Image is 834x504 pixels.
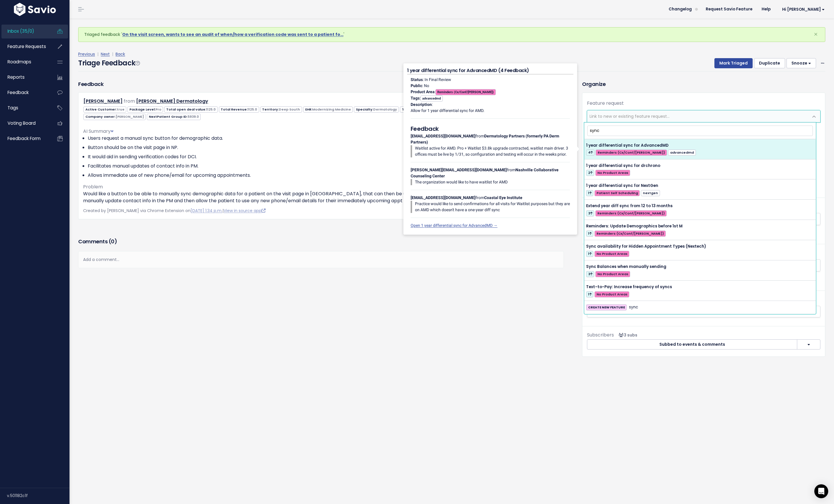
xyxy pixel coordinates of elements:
span: 1125.0 [206,107,216,112]
span: 1 year differential sync for NextGen [586,183,658,188]
div: Open Intercom Messenger [814,484,828,498]
span: 4 [586,150,595,156]
span: NextPatient Group ID: [147,114,201,120]
li: Allows immediate use of new phone/email for upcoming appointments. [88,172,559,179]
strong: Status [411,77,423,82]
a: Feature Requests [1,40,48,53]
strong: [EMAIL_ADDRESS][DOMAIN_NAME] [411,195,475,200]
span: Roadmaps [8,59,31,65]
strong: Coastal Eye Institute [484,195,522,200]
img: logo-white.9d6f32f41409.svg [12,3,57,16]
strong: Description [411,102,432,107]
a: Voting Board [1,117,48,130]
span: Pro [156,107,161,112]
span: nextgen [641,190,660,196]
p: Practice would like to send confirmations for all visits for Waitlist purposes but they are on AM... [415,201,570,213]
div: v.501182c1f [7,488,69,503]
span: advancedmd [668,150,696,156]
span: Modernizing Medicine [312,107,351,112]
span: Reminders (Cx/Conf/[PERSON_NAME]) [596,150,667,156]
strong: Public [411,83,422,88]
span: <p><strong>Subscribers</strong><br><br> - Gabriella Smith<br> - Cory Hoover<br> - Revanth Korrapo... [616,332,637,338]
span: Feedback [8,89,29,95]
li: Users request a manual sync button for demographic data. [88,135,559,142]
a: Next [101,51,110,57]
span: Package Level: [127,106,163,113]
span: sync [629,304,638,311]
button: Close [808,27,824,41]
div: Triaged feedback ' ' [78,27,825,42]
a: Help [757,5,775,14]
a: [PERSON_NAME] [83,98,122,104]
span: Tags [8,105,18,111]
span: Specialty: [354,106,399,113]
span: 3 [586,271,594,277]
span: Link to new or existing feature request... [590,113,670,119]
span: 1 year differential sync for drchrono [586,163,660,168]
span: 1 [586,231,593,237]
span: Reports [8,74,25,80]
span: 1 [586,291,593,297]
span: Dermatology [373,107,397,112]
span: Total open deal value: [164,106,217,113]
span: 2 [586,170,594,176]
div: Add a comment... [78,251,564,268]
a: [PERSON_NAME] Dermatology [136,98,208,104]
span: Total Revenue: [219,106,259,113]
span: No Product Areas [595,291,629,297]
p: Allow for 1 year differential sync for AMD. [411,108,570,114]
span: × [814,30,818,39]
span: Active Customer: [83,106,126,113]
span: EHR: [303,106,353,113]
h3: Organize [582,80,825,88]
span: Created by [PERSON_NAME] via Chrome Extension on | [83,208,266,214]
span: No Product Areas [595,251,629,257]
span: | [96,51,100,57]
span: Sync Balances when manually sending [586,264,666,269]
strong: [EMAIL_ADDRESS][DOMAIN_NAME] [411,134,475,138]
span: Company owner: [83,114,146,120]
a: On the visit screen, wants to see an audit of when/how a verification code was sent to a patient fo… [122,32,343,37]
span: 1 [586,251,593,257]
p: The organization would like to have waitlist for AMD [415,179,570,185]
span: Total + Child Revenue: [400,106,453,113]
h3: Feedback [78,80,103,88]
strong: [PERSON_NAME][EMAIL_ADDRESS][DOMAIN_NAME] [411,168,507,172]
span: Subscribers [587,332,614,338]
span: 1 [586,190,593,196]
a: Roadmaps [1,55,48,69]
div: : In Final Review : No : : : from from from [407,74,573,231]
span: Feedback form [8,135,41,141]
span: Feature Requests [8,43,46,49]
span: Changelog [669,7,692,11]
strong: CREATE NEW FEATURE [588,305,625,310]
a: Open 1 year differential sync for AdvancedMD → [411,223,498,228]
button: Duplicate [754,58,785,69]
span: 5939.0 [188,114,199,119]
button: Snooze [787,58,816,69]
p: Waitlist active for AMD. Pro + Waitlist $3.8k upgrade contracted, waitlist main driver. 3 offices... [415,145,570,157]
span: Text-to-Pay: Increase frequency of syncs [586,284,672,290]
span: Reminders (Cx/Conf/[PERSON_NAME]) [595,231,666,237]
strong: Product Area [411,89,435,94]
li: Facilitates manual updates of contact info in PM. [88,163,559,170]
span: Problem [83,183,103,190]
h5: Feedback [411,124,570,133]
a: [DATE] 1:34 p.m. [191,208,222,214]
strong: Dermatology Partners (formerly PA Derm Partners) [411,134,559,144]
span: Reminders (Cx/Conf/[PERSON_NAME]) [595,210,667,216]
p: Would like a button to be able to manually sync demographic data for a patient on the visit page ... [83,190,559,204]
span: 1 year differential sync for AdvancedMD [586,143,669,148]
a: Hi [PERSON_NAME] [775,5,829,14]
a: View in source app [224,208,266,214]
a: Reports [1,71,48,84]
span: No Product Areas [595,271,630,277]
span: Reminders (Cx/Conf/[PERSON_NAME]) [436,89,496,95]
span: Territory: [260,106,302,113]
a: Previous [78,51,95,57]
span: Voting Board [8,120,36,126]
a: Feedback form [1,132,48,145]
span: 0 [111,238,114,245]
button: Subbed to events & comments [587,339,797,350]
a: Request Savio Feature [701,5,757,14]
